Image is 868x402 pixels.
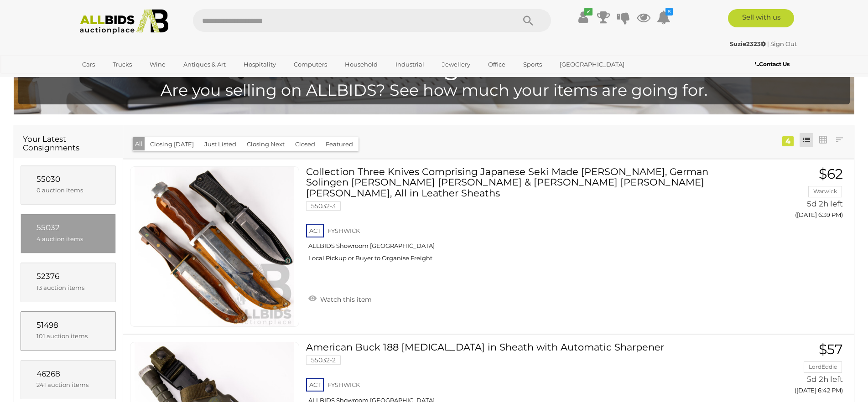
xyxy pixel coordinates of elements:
[290,137,321,151] button: Closed
[23,135,114,152] h1: Your Latest Consignments
[76,57,101,72] a: Cars
[238,57,282,72] a: Hospitality
[36,272,59,281] span: 52376
[36,186,83,194] span: 0 auction items
[767,40,769,47] span: |
[36,284,84,291] span: 13 auction items
[517,57,548,72] a: Sports
[665,8,673,15] i: 8
[390,57,430,72] a: Industrial
[770,40,797,47] a: Sign Out
[145,137,199,151] button: Closing [DATE]
[241,137,290,151] button: Closing Next
[75,9,174,34] img: Allbids.com.au
[728,9,794,27] a: Sell with us
[135,167,294,326] img: 55032-3a.jpg
[36,175,60,184] span: 55030
[36,223,60,232] span: 55032
[819,341,843,358] span: $57
[36,320,58,330] span: 51498
[199,137,242,151] button: Just Listed
[36,381,88,388] span: 241 auction items
[339,57,384,72] a: Household
[177,57,232,72] a: Antiques & Art
[288,57,333,72] a: Computers
[482,57,511,72] a: Office
[755,61,790,67] b: Contact Us
[318,295,372,304] span: Watch this item
[739,342,845,399] a: $57 LordEddie 5d 2h left ([DATE] 6:42 PM)
[436,57,476,72] a: Jewellery
[36,369,60,378] span: 46268
[505,9,551,32] button: Search
[36,332,88,340] span: 101 auction items
[320,137,359,151] button: Featured
[133,137,145,150] button: All
[306,292,374,305] a: Watch this item
[730,40,766,47] strong: Suzie2323
[657,9,670,26] a: 8
[819,165,843,182] span: $62
[739,166,845,223] a: $62 Warwick 5d 2h left ([DATE] 6:39 PM)
[107,57,138,72] a: Trucks
[313,166,726,268] a: Collection Three Knives Comprising Japanese Seki Made [PERSON_NAME], German Solingen [PERSON_NAME...
[584,8,593,15] i: ✔
[577,9,590,26] a: ✔
[730,40,767,47] a: Suzie2323
[23,82,845,99] h4: Are you selling on ALLBIDS? See how much your items are going for.
[144,57,172,72] a: Wine
[755,59,792,69] a: Contact Us
[554,57,630,72] a: [GEOGRAPHIC_DATA]
[36,235,83,242] span: 4 auction items
[782,136,794,146] div: 4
